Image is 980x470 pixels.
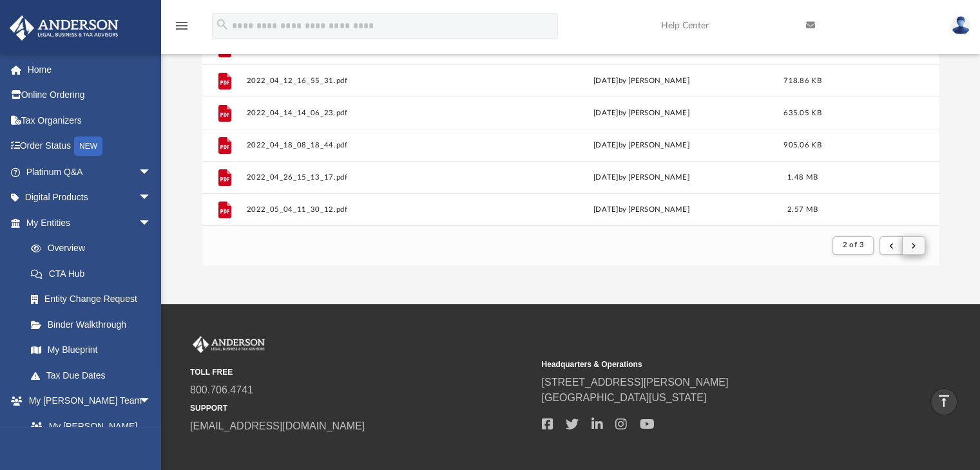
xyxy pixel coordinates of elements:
[215,17,229,32] i: search
[541,377,728,388] a: [STREET_ADDRESS][PERSON_NAME]
[18,413,158,455] a: My [PERSON_NAME] Team
[783,142,821,149] span: 905.06 KB
[787,174,818,181] span: 1.48 MB
[9,210,171,236] a: My Entitiesarrow_drop_down
[174,18,189,33] i: menu
[930,388,957,415] a: vertical_align_top
[18,337,164,363] a: My Blueprint
[18,261,171,287] a: CTA Hub
[18,236,171,261] a: Overview
[139,159,164,185] span: arrow_drop_down
[832,236,873,254] button: 2 of 3
[246,173,506,182] button: 2022_04_26_15_13_17.pdf
[541,359,883,370] small: Headquarters & Operations
[18,312,171,337] a: Binder Walkthrough
[842,241,863,249] span: 2 of 3
[18,362,171,388] a: Tax Due Dates
[190,366,532,378] small: TOLL FREE
[139,185,164,211] span: arrow_drop_down
[9,57,171,82] a: Home
[512,75,771,87] div: [DATE] by [PERSON_NAME]
[9,133,171,160] a: Order StatusNEW
[9,82,171,108] a: Online Ordering
[246,77,506,85] button: 2022_04_12_16_55_31.pdf
[74,136,102,156] div: NEW
[246,141,506,149] button: 2022_04_18_08_18_44.pdf
[951,16,970,35] img: User Pic
[190,420,365,431] a: [EMAIL_ADDRESS][DOMAIN_NAME]
[246,109,506,117] button: 2022_04_14_14_06_23.pdf
[783,77,821,84] span: 718.86 KB
[787,206,818,213] span: 2.57 MB
[139,210,164,236] span: arrow_drop_down
[190,384,253,395] a: 800.706.4741
[512,204,771,216] div: [DATE] by [PERSON_NAME]
[541,392,706,403] a: [GEOGRAPHIC_DATA][US_STATE]
[936,393,952,409] i: vertical_align_top
[9,108,171,133] a: Tax Organizers
[512,172,771,183] div: [DATE] by [PERSON_NAME]
[139,388,164,415] span: arrow_drop_down
[6,15,122,41] img: Anderson Advisors Platinum Portal
[9,159,171,185] a: Platinum Q&Aarrow_drop_down
[9,185,171,211] a: Digital Productsarrow_drop_down
[512,108,771,119] div: [DATE] by [PERSON_NAME]
[190,402,532,414] small: SUPPORT
[512,140,771,151] div: [DATE] by [PERSON_NAME]
[174,24,189,33] a: menu
[9,388,164,414] a: My [PERSON_NAME] Teamarrow_drop_down
[18,287,171,312] a: Entity Change Request
[246,205,506,214] button: 2022_05_04_11_30_12.pdf
[190,336,267,353] img: Anderson Advisors Platinum Portal
[783,109,821,117] span: 635.05 KB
